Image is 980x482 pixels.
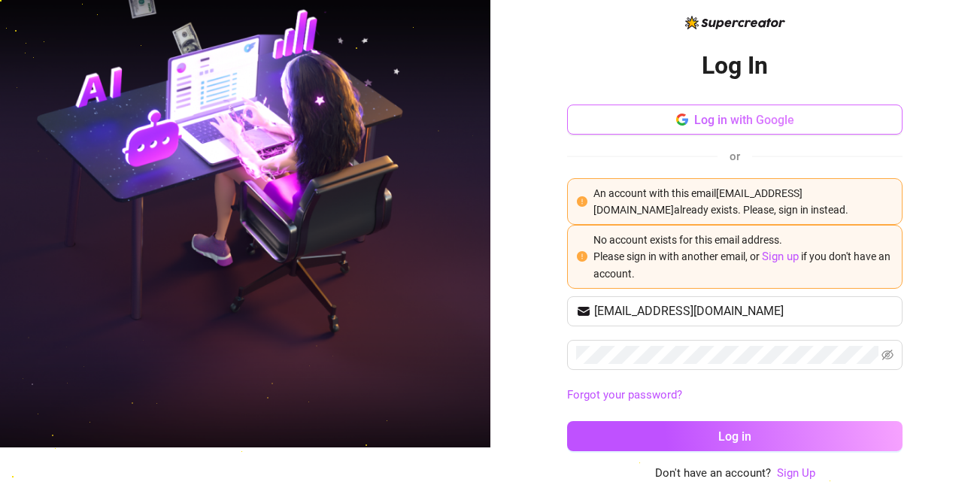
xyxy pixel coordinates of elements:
span: exclamation-circle [577,196,587,207]
a: Sign up [762,250,799,262]
span: or [730,150,740,163]
button: Log in [567,421,903,451]
button: Log in with Google [567,105,903,135]
input: Your email [594,302,894,320]
img: logo-BBDzfeDw.svg [685,16,785,29]
span: exclamation-circle [577,251,587,262]
span: An account with this email [EMAIL_ADDRESS][DOMAIN_NAME] already exists. Please, sign in instead. [593,187,848,216]
span: No account exists for this email address. Please sign in with another email, or if you don't have... [593,234,890,280]
span: eye-invisible [881,349,894,361]
span: Log in with Google [694,113,794,127]
h2: Log In [702,50,768,81]
a: Forgot your password? [567,387,903,405]
a: Sign Up [777,466,815,480]
a: Forgot your password? [567,388,682,402]
a: Sign up [762,250,799,263]
span: Log in [718,429,751,444]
